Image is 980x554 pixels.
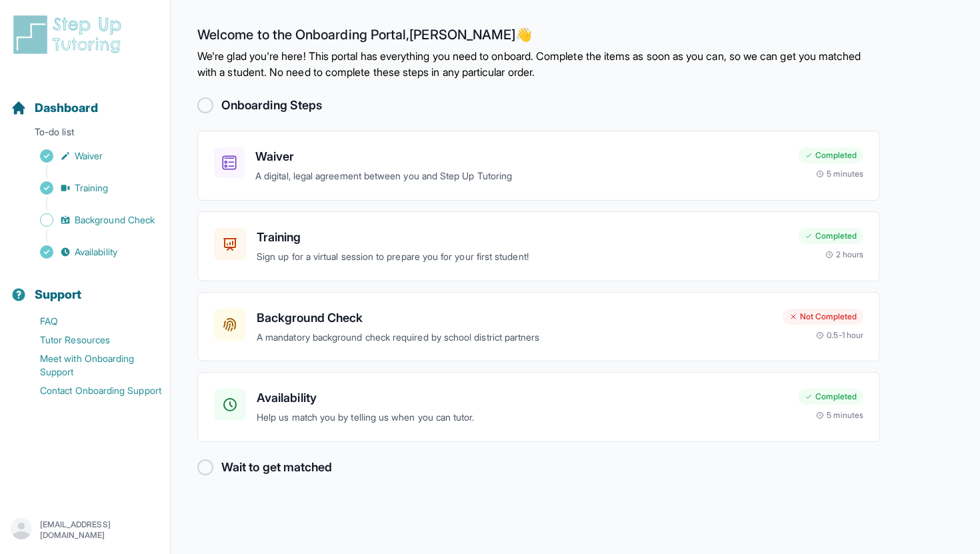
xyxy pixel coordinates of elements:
[11,312,170,331] a: FAQ
[197,372,880,442] a: AvailabilityHelp us match you by telling us when you can tutor.Completed5 minutes
[798,147,863,163] div: Completed
[11,381,170,400] a: Contact Onboarding Support
[11,331,170,349] a: Tutor Resources
[35,285,82,304] span: Support
[11,518,159,542] button: [EMAIL_ADDRESS][DOMAIN_NAME]
[197,131,880,201] a: WaiverA digital, legal agreement between you and Step Up TutoringCompleted5 minutes
[11,349,170,381] a: Meet with Onboarding Support
[816,330,863,341] div: 0.5-1 hour
[75,149,103,163] span: Waiver
[257,309,772,327] h3: Background Check
[257,330,772,345] p: A mandatory background check required by school district partners
[75,181,109,195] span: Training
[11,211,170,229] a: Background Check
[816,410,863,421] div: 5 minutes
[75,245,117,259] span: Availability
[798,228,863,244] div: Completed
[257,249,787,265] p: Sign up for a virtual session to prepare you for your first student!
[11,179,170,197] a: Training
[221,96,322,115] h2: Onboarding Steps
[197,292,880,362] a: Background CheckA mandatory background check required by school district partnersNot Completed0.5...
[255,169,787,184] p: A digital, legal agreement between you and Step Up Tutoring
[5,77,165,123] button: Dashboard
[11,13,129,56] img: logo
[816,169,863,179] div: 5 minutes
[11,147,170,165] a: Waiver
[5,264,165,309] button: Support
[221,458,332,477] h2: Wait to get matched
[5,125,165,144] p: To-do list
[197,211,880,281] a: TrainingSign up for a virtual session to prepare you for your first student!Completed2 hours
[798,389,863,405] div: Completed
[40,519,159,541] p: [EMAIL_ADDRESS][DOMAIN_NAME]
[257,389,787,407] h3: Availability
[783,309,863,325] div: Not Completed
[11,243,170,261] a: Availability
[825,249,864,260] div: 2 hours
[255,147,787,166] h3: Waiver
[11,99,98,117] a: Dashboard
[35,99,98,117] span: Dashboard
[197,27,880,48] h2: Welcome to the Onboarding Portal, [PERSON_NAME] 👋
[257,410,787,425] p: Help us match you by telling us when you can tutor.
[197,48,880,80] p: We're glad you're here! This portal has everything you need to onboard. Complete the items as soo...
[257,228,787,247] h3: Training
[75,213,155,227] span: Background Check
